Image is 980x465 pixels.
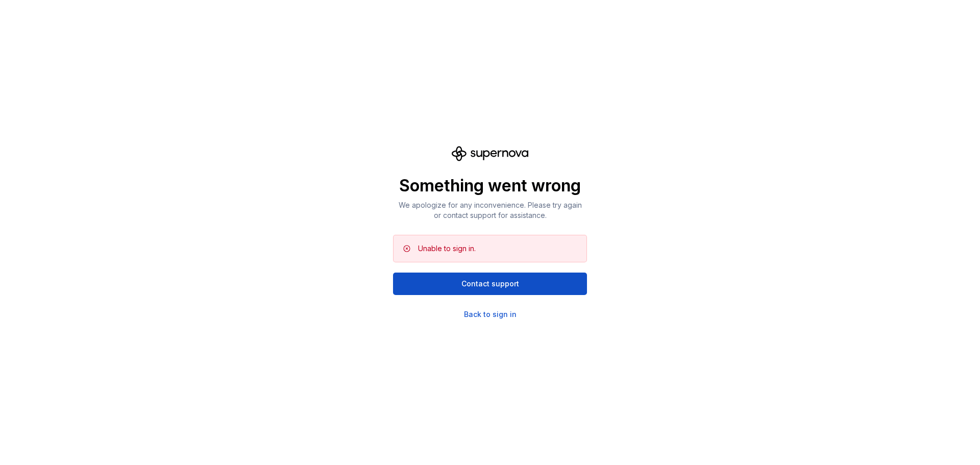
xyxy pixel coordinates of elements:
a: Back to sign in [464,309,517,320]
span: Contact support [461,279,519,289]
button: Contact support [393,273,587,295]
div: Unable to sign in. [418,243,476,254]
p: We apologize for any inconvenience. Please try again or contact support for assistance. [393,200,587,221]
p: Something went wrong [393,176,587,196]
